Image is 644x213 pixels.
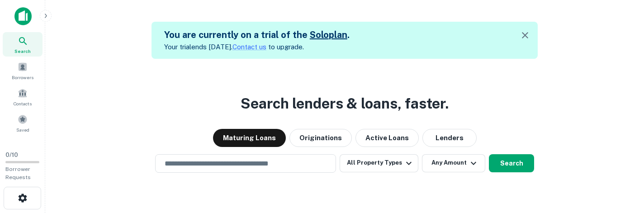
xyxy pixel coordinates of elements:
[5,151,18,158] span: 0 / 10
[16,126,29,133] span: Saved
[3,32,43,57] a: Search
[3,85,43,109] a: Contacts
[5,166,31,180] span: Borrower Requests
[241,93,449,114] h3: Search lenders & loans, faster.
[14,47,31,55] span: Search
[489,154,534,172] button: Search
[310,29,347,40] a: Soloplan
[164,42,350,52] p: Your trial ends [DATE]. to upgrade.
[3,58,43,83] a: Borrowers
[340,154,418,172] button: All Property Types
[355,129,419,147] button: Active Loans
[422,154,485,172] button: Any Amount
[14,7,32,25] img: capitalize-icon.png
[422,129,477,147] button: Lenders
[12,74,33,81] span: Borrowers
[14,100,32,107] span: Contacts
[599,141,644,184] iframe: Chat Widget
[213,129,286,147] button: Maturing Loans
[164,28,350,42] h5: You are currently on a trial of the .
[289,129,352,147] button: Originations
[3,111,43,135] a: Saved
[232,43,266,51] a: Contact us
